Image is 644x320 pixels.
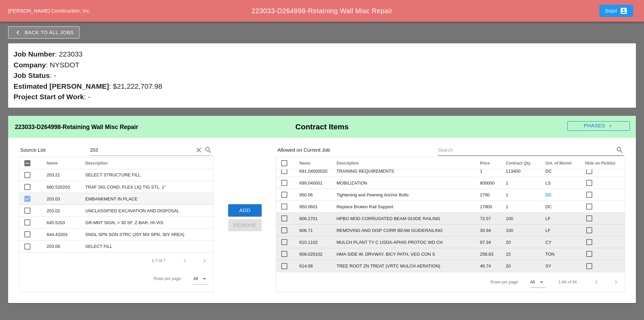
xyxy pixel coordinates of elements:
[605,7,628,15] div: Sojol
[43,229,81,240] td: 644.43203
[14,93,84,101] span: Project Start of Work
[538,278,546,286] i: arrow_drop_down
[81,205,213,217] td: UNCLASSIFIED EXCAVATION AND DISPOSAL
[480,169,482,174] span: 1
[423,272,546,292] div: Rows per page:
[81,157,213,169] th: Description: Not sorted. Activate to sort ascending.
[616,146,624,154] i: search
[15,123,138,131] h3: 223033-D264998-Retaining Wall Misc Repair
[195,146,203,154] i: clear
[43,157,81,169] th: Name: Not sorted. Activate to sort ascending.
[14,71,50,79] span: Job Status
[336,263,440,269] span: TREE ROOT ZN TREAT (VRTC MULCH AERATION)
[558,279,577,285] div: 1-94 of 94
[234,207,257,214] div: Add
[14,91,630,102] div: : -
[81,193,213,205] td: EMBANKMENT IN PLACE
[336,204,393,210] span: Replace Broken Rail Support
[545,192,552,198] span: DC
[506,216,513,221] span: 100
[545,204,552,210] span: DC
[506,169,520,174] span: 113400
[480,240,491,245] span: 97.34
[81,217,213,229] td: GR-MNT SIGN, > 30 SF, Z-BAR, HI-VIS
[14,28,74,37] div: Back to All Jobs
[14,60,630,70] div: : NYSDOT
[14,49,630,60] div: : 223033
[567,122,630,130] div: Phases
[295,236,332,248] td: 610.1102
[295,260,332,272] td: 614.08
[43,205,81,217] td: 203.02
[545,216,550,221] span: LF
[506,263,510,269] span: 20
[336,252,435,257] span: HMA SIDE W, DRVWAY, BICY PATH, VEG CON S
[502,157,541,169] th: Contract Qty: Not sorted. Activate to sort ascending.
[336,216,440,221] span: HPBO MOD CORRUGATED BEAM GUIDE RAILING
[506,228,513,233] span: 100
[438,145,605,155] input: Search
[480,216,491,221] span: 72.57
[19,143,214,157] div: Source List
[530,279,535,285] div: All
[295,248,332,260] td: 608.020102
[608,123,613,129] i: navigate_next
[8,26,79,39] a: Back to All Jobs
[295,201,332,213] td: 950.0601
[541,157,581,169] th: Unt. of Msrmt: Not sorted. Activate to sort ascending.
[204,146,212,154] i: search
[336,228,443,233] span: REMOVING AND DISP CORR BEAM GUIDERAILING
[81,240,213,252] td: SELECT FILL
[295,189,332,201] td: 950.06
[295,225,332,236] td: 606.71
[545,263,551,269] span: SY
[81,181,213,193] td: TRAF SIG COND, FLEX LIQ TIG STL, 1"
[480,180,495,186] span: 800000
[599,5,633,17] button: Sojol
[620,7,628,15] i: account_box
[14,61,46,69] span: Company
[252,7,392,15] span: 223033-D264998-Retaining Wall Misc Repair
[545,169,552,174] span: DC
[81,169,213,181] td: SELECT STRUCTURE FILL
[152,258,166,264] div: 1-7 of 7
[567,121,630,131] button: Phases
[480,252,494,257] span: 258.83
[86,269,209,289] div: Rows per page:
[276,143,625,157] div: Allowed on Current Job
[506,180,508,186] span: 1
[336,180,367,186] span: MOBILIZATION
[545,180,551,186] span: LS
[228,204,262,216] button: Add
[43,240,81,252] td: 203.06
[43,193,81,205] td: 203.03
[332,157,476,169] th: Description: Not sorted. Activate to sort ascending.
[545,228,550,233] span: LF
[336,240,443,245] span: MULCH PLANT TY C USDA-APHIS PROTOC WD CH
[336,169,394,174] span: TRAINING REQUIREMENTS
[43,217,81,229] td: 645.5203
[90,145,193,155] input: Search
[480,204,492,210] span: 17800
[14,81,630,92] div: : $21,222,707.98
[336,192,408,198] span: Tightening and Peening Anchor Bolts
[476,157,502,169] th: Price: Not sorted. Activate to sort ascending.
[480,192,490,198] span: 2700
[193,276,198,282] div: All
[506,252,510,257] span: 15
[14,50,55,58] span: Job Number
[8,8,91,14] a: [PERSON_NAME] Construction, Inc.
[81,229,213,240] td: SNGL SPN SGN STRC (20Y MX SPN, 30Y AREA)
[14,82,109,90] span: Estimated [PERSON_NAME]
[480,263,491,269] span: 46.74
[480,228,491,233] span: 30.94
[295,157,332,169] th: Name: Not sorted. Activate to sort ascending.
[506,240,510,245] span: 20
[14,70,630,81] div: : -
[295,213,332,225] td: 606.2701
[545,240,551,245] span: CY
[14,121,630,133] h2: Contract Items
[506,204,508,210] span: 1
[43,181,81,193] td: 680.520203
